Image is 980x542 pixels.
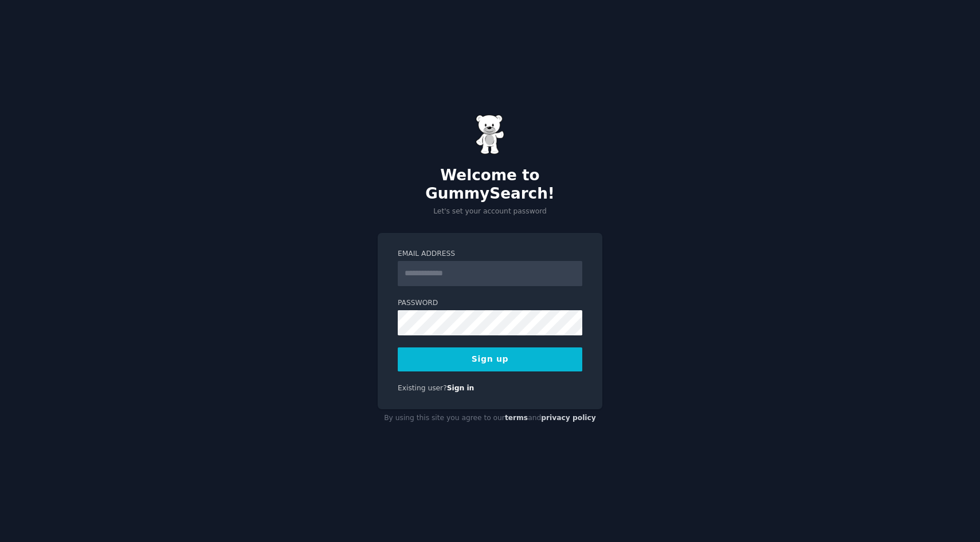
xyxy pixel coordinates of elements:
[398,384,447,392] span: Existing user?
[398,249,582,259] label: Email Address
[398,347,582,371] button: Sign up
[378,207,602,217] p: Let's set your account password
[378,167,602,203] h2: Welcome to GummySearch!
[378,409,602,428] div: By using this site you agree to our and
[476,114,504,155] img: Gummy Bear
[447,384,475,392] a: Sign in
[398,298,582,308] label: Password
[541,414,596,422] a: privacy policy
[505,414,528,422] a: terms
